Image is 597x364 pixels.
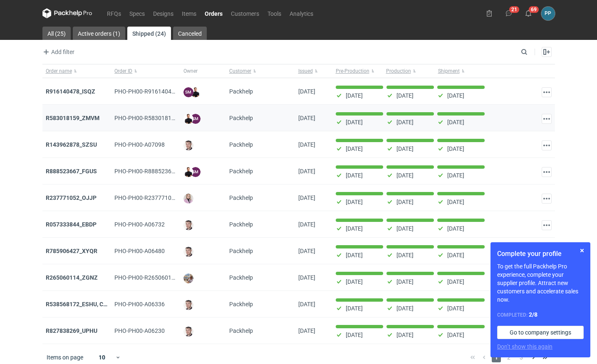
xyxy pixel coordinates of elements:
[396,92,414,99] p: [DATE]
[298,68,313,74] span: Issued
[229,88,253,95] span: Packhelp
[46,168,97,175] a: R888523667_FGUS
[298,168,315,175] span: 29/07/2025
[114,115,198,121] span: PHO-PH00-R583018159_ZMVM
[346,225,363,232] p: [DATE]
[183,300,193,310] img: Maciej Sikora
[42,8,92,18] svg: Packhelp Pro
[191,167,201,177] figcaption: SM
[529,311,538,318] strong: 2 / 8
[46,221,97,228] a: R057333844_EBDP
[447,145,464,152] p: [DATE]
[346,92,363,99] p: [DATE]
[497,342,552,351] button: Don’t show this again
[183,273,193,283] img: Michał Palasek
[46,88,95,95] a: R916140478_ISQZ
[114,141,165,148] span: PHO-PH00-A07098
[183,194,193,204] img: Klaudia Wiśniewska
[46,115,99,121] strong: R583018159_ZMVM
[519,47,546,57] input: Search
[226,64,295,78] button: Customer
[332,64,384,78] button: Pre-Production
[114,168,195,175] span: PHO-PH00-R888523667_FGUS
[298,327,315,334] span: 04/12/2024
[114,248,165,254] span: PHO-PH00-A06480
[346,278,363,285] p: [DATE]
[229,221,253,228] span: Packhelp
[229,168,253,175] span: Packhelp
[541,7,555,20] div: Paweł Puch
[522,7,535,20] button: 69
[47,353,83,362] span: Items on page
[542,194,552,204] button: Actions
[396,172,414,179] p: [DATE]
[336,68,369,74] span: Pre-Production
[577,246,587,256] button: Skip for now
[298,301,315,307] span: 07/01/2025
[191,114,201,124] figcaption: SM
[41,47,74,57] span: Add filter
[396,305,414,312] p: [DATE]
[447,172,464,179] p: [DATE]
[298,274,315,281] span: 05/02/2025
[229,327,253,334] span: Packhelp
[447,252,464,258] p: [DATE]
[436,64,488,78] button: Shipment
[447,92,464,99] p: [DATE]
[263,8,285,18] a: Tools
[541,7,555,20] button: PP
[114,221,165,228] span: PHO-PH00-A06732
[227,8,263,18] a: Customers
[229,274,253,281] span: Packhelp
[178,8,201,18] a: Items
[229,194,253,201] span: Packhelp
[497,262,584,304] p: To get the full Packhelp Pro experience, complete your supplier profile. Attract new customers an...
[346,199,363,205] p: [DATE]
[41,47,75,57] button: Add filter
[114,327,165,334] span: PHO-PH00-A06230
[46,141,97,148] strong: R143962878_SZSU
[114,88,193,95] span: PHO-PH00-R916140478_ISQZ
[183,220,193,230] img: Maciej Sikora
[438,68,460,74] span: Shipment
[46,301,114,307] a: R538568172_ESHU, CVLO
[447,278,464,285] p: [DATE]
[183,87,193,97] figcaption: SM
[183,114,193,124] img: Tomasz Kubiak
[447,119,464,125] p: [DATE]
[229,141,253,148] span: Packhelp
[114,68,132,74] span: Order ID
[46,194,97,201] a: R237771052_OJJP
[447,305,464,312] p: [DATE]
[298,248,315,254] span: 13/02/2025
[173,27,207,40] a: Canceled
[396,199,414,205] p: [DATE]
[103,8,125,18] a: RFQs
[149,8,178,18] a: Designs
[384,64,436,78] button: Production
[542,167,552,177] button: Actions
[298,88,315,95] span: 28/08/2025
[127,27,171,40] a: Shipped (24)
[542,220,552,230] button: Actions
[542,114,552,124] button: Actions
[285,8,317,18] a: Analytics
[183,167,193,177] img: Tomasz Kubiak
[114,274,196,281] span: PHO-PH00-R265060114_ZGNZ
[386,68,411,74] span: Production
[183,68,198,74] span: Owner
[298,221,315,228] span: 23/04/2025
[298,194,315,201] span: 20/05/2025
[229,115,253,121] span: Packhelp
[396,119,414,125] p: [DATE]
[396,332,414,338] p: [DATE]
[111,64,180,78] button: Order ID
[125,8,149,18] a: Specs
[46,274,98,281] a: R265060114_ZGNZ
[346,252,363,258] p: [DATE]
